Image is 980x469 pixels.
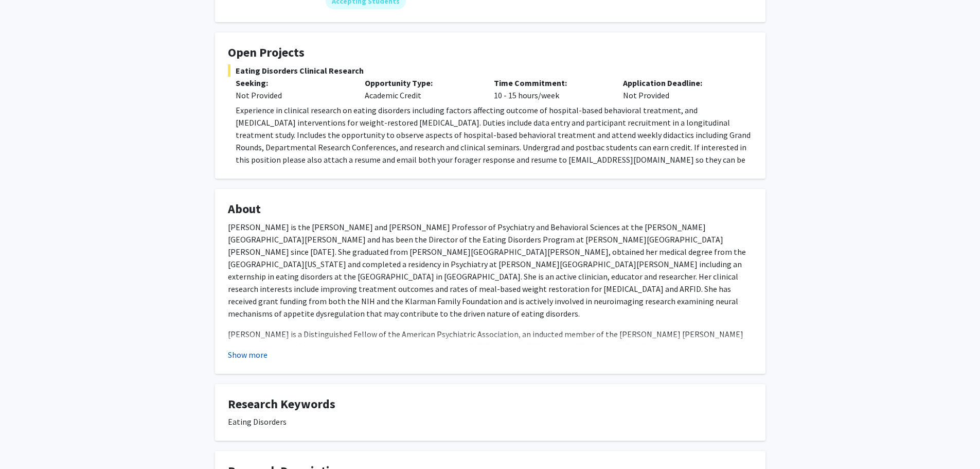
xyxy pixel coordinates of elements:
span: [PERSON_NAME] is a Distinguished Fellow of the American Psychiatric Association, an inducted memb... [228,329,746,352]
p: Time Commitment: [494,77,608,89]
p: Seeking: [236,77,349,89]
div: Eating Disorders [228,415,753,428]
p: [PERSON_NAME] is the [PERSON_NAME] and [PERSON_NAME] Professor of Psychiatry and Behavioral Scien... [228,221,753,320]
div: Not Provided [615,77,744,101]
p: Opportunity Type: [365,77,478,89]
span: Experience in clinical research on eating disorders including factors affecting outcome of hospit... [236,105,751,177]
h4: About [228,202,753,217]
span: Eating Disorders Clinical Research [228,64,753,77]
h4: Research Keywords [228,397,753,412]
div: 10 - 15 hours/week [486,77,615,101]
p: Application Deadline: [623,77,737,89]
iframe: Chat [936,423,972,461]
div: Not Provided [236,89,349,101]
h4: Open Projects [228,45,753,60]
div: Academic Credit [357,77,486,101]
button: Show more [228,349,268,361]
